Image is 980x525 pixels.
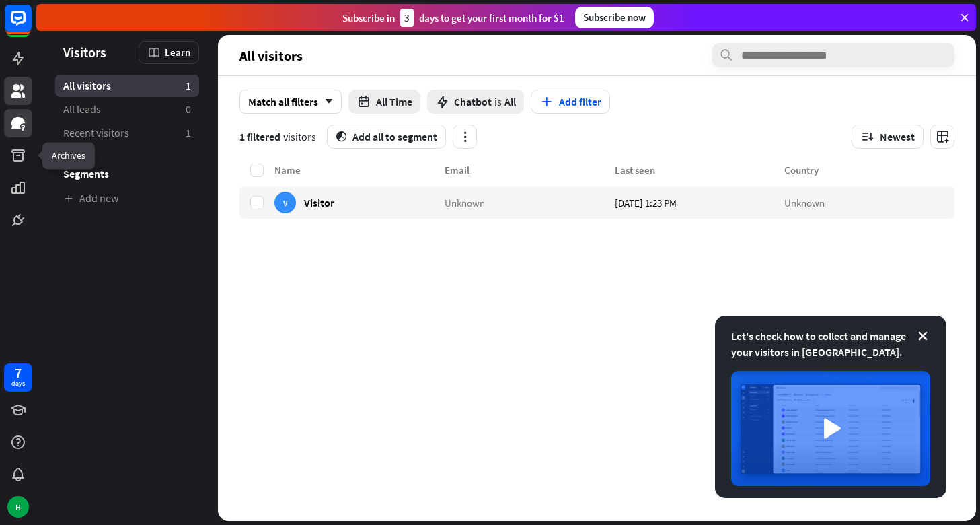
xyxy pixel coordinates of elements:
span: 1 filtered [239,130,280,143]
div: days [11,379,25,388]
div: 3 [400,9,414,27]
button: All Time [348,90,420,114]
button: segmentAdd all to segment [327,125,446,149]
div: Country [784,164,954,176]
a: Recent visitors 1 [55,122,199,144]
div: Email [445,164,615,176]
img: image [731,371,930,486]
span: Visitor [304,196,334,209]
button: Newest [852,125,924,149]
button: Open LiveChat chat widget [11,5,51,46]
h3: Segments [55,167,199,180]
span: All leads [63,102,101,116]
span: All visitors [63,79,111,93]
a: Add new [55,187,199,209]
span: Learn [165,46,190,59]
aside: 1 [186,126,191,140]
span: Unknown [784,196,825,209]
button: Add filter [531,90,610,114]
div: H [7,496,29,518]
span: All visitors [239,48,303,63]
span: [DATE] 1:23 PM [615,196,677,209]
span: Recent visitors [63,126,129,140]
div: Subscribe in days to get your first month for $1 [342,9,564,27]
span: Visitors [63,44,106,60]
div: Match all filters [239,90,342,114]
i: arrow_down [318,98,333,106]
span: visitors [283,130,316,143]
div: Last seen [615,164,785,176]
a: All leads 0 [55,98,199,120]
span: All [504,95,516,108]
div: 7 [15,367,22,379]
a: 7 days [4,363,32,392]
div: V [274,192,296,213]
span: is [494,95,502,108]
div: Let's check how to collect and manage your visitors in [GEOGRAPHIC_DATA]. [731,328,930,360]
span: Chatbot [454,95,492,108]
aside: 0 [186,102,191,116]
div: Name [274,164,445,176]
i: segment [336,131,347,142]
span: Unknown [445,196,485,209]
div: Subscribe now [575,7,654,28]
aside: 1 [186,79,191,93]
